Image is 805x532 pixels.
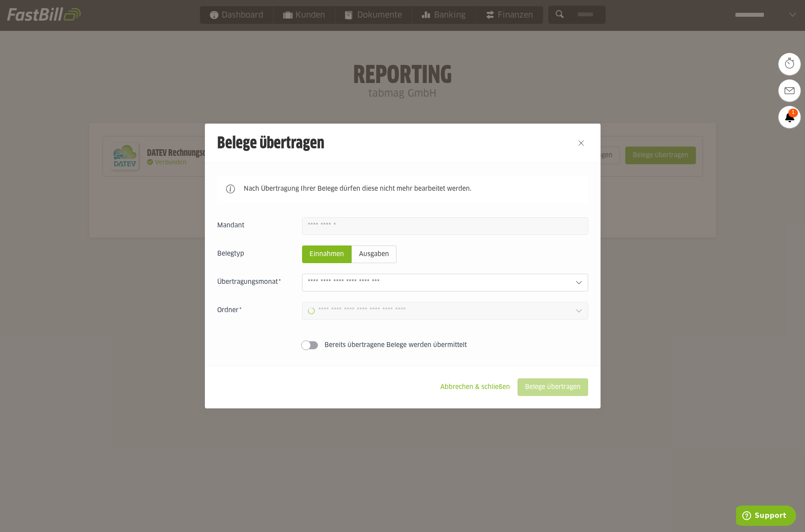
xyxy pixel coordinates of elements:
sl-radio-button: Einnahmen [302,245,351,263]
span: 1 [788,109,798,117]
sl-button: Abbrechen & schließen [433,378,518,396]
sl-radio-button: Ausgaben [351,245,397,263]
a: 1 [779,106,801,128]
sl-button: Belege übertragen [518,378,588,396]
sl-switch: Bereits übertragene Belege werden übermittelt [217,341,588,350]
iframe: Öffnet ein Widget, in dem Sie weitere Informationen finden [736,506,796,528]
